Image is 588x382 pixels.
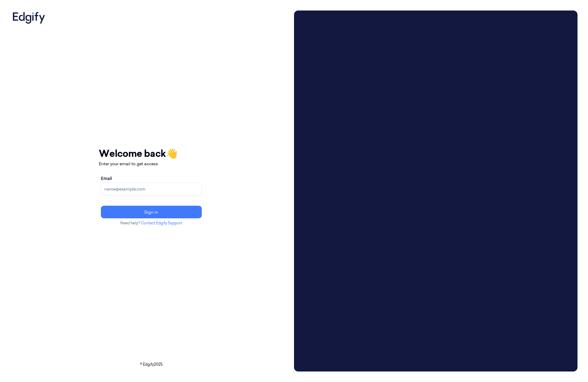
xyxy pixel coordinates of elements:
[101,175,112,182] label: Email
[99,161,204,167] p: Enter your email to get access
[101,183,202,195] input: name@example.com
[141,221,182,225] a: Contact Edgify Support
[99,146,204,161] h1: Welcome back 👋
[99,220,204,226] p: Need help?
[11,362,292,367] p: © Edgify 2025
[101,206,202,218] button: Sign in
